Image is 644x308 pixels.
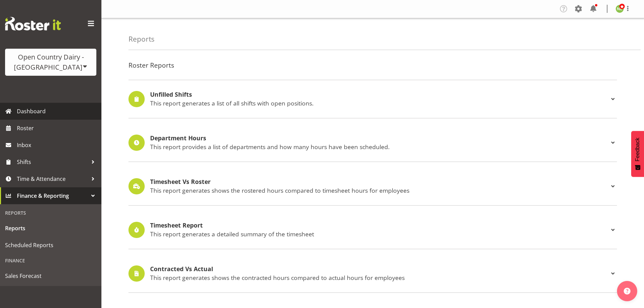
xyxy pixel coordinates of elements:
[17,191,88,201] span: Finance & Reporting
[624,288,630,294] img: help-xxl-2.png
[616,5,624,13] img: nicole-lloyd7454.jpg
[128,91,617,107] div: Unfilled Shifts This report generates a list of all shifts with open positions.
[128,35,154,43] h4: Reports
[635,138,641,161] span: Feedback
[17,123,98,133] span: Roster
[5,17,61,30] img: Rosterit website logo
[150,230,609,238] p: This report generates a detailed summary of the timesheet
[2,254,100,267] div: Finance
[2,267,100,284] a: Sales Forecast
[5,223,96,233] span: Reports
[17,140,98,150] span: Inbox
[128,178,617,194] div: Timesheet Vs Roster This report generates shows the rostered hours compared to timesheet hours fo...
[12,52,90,72] div: Open Country Dairy - [GEOGRAPHIC_DATA]
[128,135,617,151] div: Department Hours This report provides a list of departments and how many hours have been scheduled.
[128,222,617,238] div: Timesheet Report This report generates a detailed summary of the timesheet
[5,271,96,281] span: Sales Forecast
[150,266,609,273] h4: Contracted Vs Actual
[2,220,100,237] a: Reports
[631,131,644,177] button: Feedback - Show survey
[150,187,609,194] p: This report generates shows the rostered hours compared to timesheet hours for employees
[150,91,609,98] h4: Unfilled Shifts
[17,157,88,167] span: Shifts
[150,143,609,150] p: This report provides a list of departments and how many hours have been scheduled.
[17,174,88,184] span: Time & Attendance
[5,240,96,250] span: Scheduled Reports
[150,135,609,142] h4: Department Hours
[2,206,100,220] div: Reports
[150,274,609,281] p: This report generates shows the contracted hours compared to actual hours for employees
[150,99,609,107] p: This report generates a list of all shifts with open positions.
[128,265,617,282] div: Contracted Vs Actual This report generates shows the contracted hours compared to actual hours fo...
[2,237,100,254] a: Scheduled Reports
[150,179,609,185] h4: Timesheet Vs Roster
[17,106,98,116] span: Dashboard
[150,222,609,229] h4: Timesheet Report
[128,62,617,69] h4: Roster Reports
